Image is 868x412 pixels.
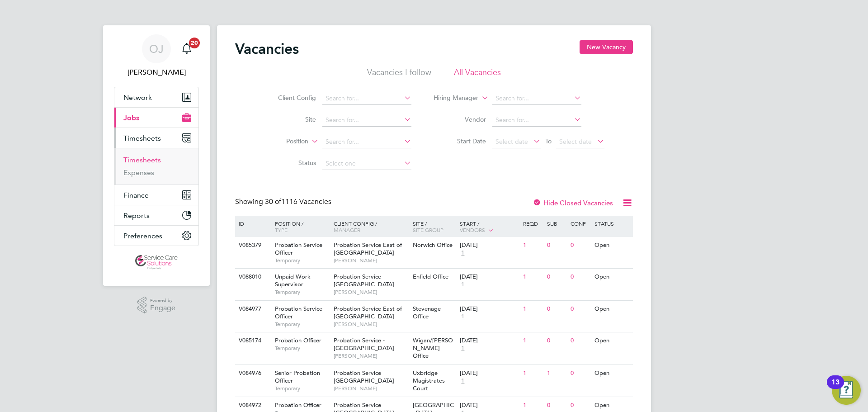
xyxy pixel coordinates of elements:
[460,377,466,385] span: 1
[460,226,485,233] span: Vendors
[275,226,288,233] span: Type
[545,332,568,349] div: 0
[265,197,331,206] span: 1116 Vacancies
[521,216,544,231] div: Reqd
[334,305,402,320] span: Probation Service East of [GEOGRAPHIC_DATA]
[521,332,544,349] div: 1
[322,157,411,170] input: Select one
[495,137,528,146] span: Select date
[137,297,176,314] a: Powered byEngage
[460,273,519,281] div: [DATE]
[521,301,544,317] div: 1
[592,332,632,349] div: Open
[236,301,268,317] div: V084977
[413,226,443,233] span: Site Group
[189,38,200,48] span: 20
[322,92,411,105] input: Search for...
[413,273,448,280] span: Enfield Office
[114,205,198,225] button: Reports
[426,94,478,103] label: Hiring Manager
[568,301,592,317] div: 0
[458,216,521,238] div: Start /
[545,365,568,382] div: 1
[103,25,210,286] nav: Main navigation
[235,40,299,58] h2: Vacancies
[592,269,632,285] div: Open
[434,137,486,145] label: Start Date
[334,336,394,352] span: Probation Service - [GEOGRAPHIC_DATA]
[275,289,329,296] span: Temporary
[545,301,568,317] div: 0
[460,337,519,345] div: [DATE]
[559,137,592,146] span: Select date
[236,332,268,349] div: V085174
[831,382,840,394] div: 13
[322,136,411,148] input: Search for...
[275,345,329,352] span: Temporary
[334,289,408,296] span: [PERSON_NAME]
[592,237,632,254] div: Open
[123,156,161,164] a: Timesheets
[492,114,581,127] input: Search for...
[592,365,632,382] div: Open
[275,257,329,264] span: Temporary
[334,257,408,264] span: [PERSON_NAME]
[265,197,281,206] span: 30 of
[275,401,321,409] span: Probation Officer
[568,237,592,254] div: 0
[521,365,544,382] div: 1
[123,93,152,102] span: Network
[545,216,568,231] div: Sub
[367,67,431,83] li: Vacancies I follow
[275,385,329,392] span: Temporary
[460,402,519,409] div: [DATE]
[334,321,408,328] span: [PERSON_NAME]
[235,197,333,207] div: Showing
[545,269,568,285] div: 0
[334,226,360,233] span: Manager
[114,108,198,128] button: Jobs
[275,241,322,256] span: Probation Service Officer
[256,137,308,146] label: Position
[413,369,445,392] span: Uxbridge Magistrates Court
[568,269,592,285] div: 0
[114,148,198,185] div: Timesheets
[123,211,150,220] span: Reports
[460,249,466,257] span: 1
[521,269,544,285] div: 1
[454,67,501,83] li: All Vacancies
[460,305,519,313] div: [DATE]
[580,40,633,54] button: New Vacancy
[492,92,581,105] input: Search for...
[275,336,321,344] span: Probation Officer
[434,115,486,123] label: Vendor
[334,273,394,288] span: Probation Service [GEOGRAPHIC_DATA]
[114,34,199,78] a: OJ[PERSON_NAME]
[236,269,268,285] div: V088010
[568,365,592,382] div: 0
[413,305,441,320] span: Stevenage Office
[150,297,175,304] span: Powered by
[334,352,408,360] span: [PERSON_NAME]
[149,43,164,55] span: OJ
[275,305,322,320] span: Probation Service Officer
[334,241,402,256] span: Probation Service East of [GEOGRAPHIC_DATA]
[322,114,411,127] input: Search for...
[114,87,198,107] button: Network
[123,232,162,240] span: Preferences
[331,216,410,237] div: Client Config /
[410,216,458,237] div: Site /
[264,94,316,102] label: Client Config
[545,237,568,254] div: 0
[150,304,175,312] span: Engage
[413,336,453,360] span: Wigan/[PERSON_NAME] Office
[123,168,154,177] a: Expenses
[123,134,161,142] span: Timesheets
[236,365,268,382] div: V084976
[275,273,311,288] span: Unpaid Work Supervisor
[236,237,268,254] div: V085379
[123,114,139,122] span: Jobs
[114,128,198,148] button: Timesheets
[460,281,466,289] span: 1
[264,159,316,167] label: Status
